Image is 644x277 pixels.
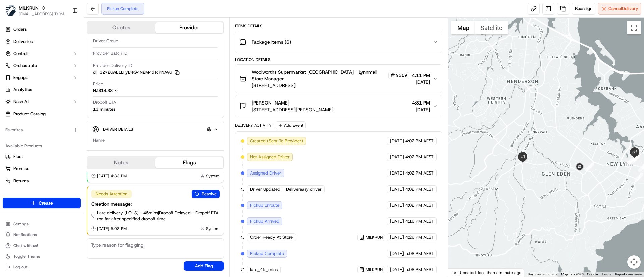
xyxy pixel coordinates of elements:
span: 9519 [396,73,407,78]
div: 2 [632,152,641,161]
button: Add Flag [184,261,224,271]
button: Notes [87,157,155,168]
button: Toggle fullscreen view [627,21,641,34]
button: Driver Details [92,124,218,135]
div: 20 [631,155,639,164]
span: [PERSON_NAME] [252,99,289,106]
span: Control [13,51,28,57]
button: Log out [3,262,81,272]
span: 4:02 PM AEST [405,138,434,144]
button: Show satellite imagery [475,21,508,34]
span: Created (Sent To Provider) [250,138,303,144]
button: Control [3,48,81,59]
span: Chat with us! [13,243,38,248]
button: Package Items (6) [235,31,442,53]
span: Engage [13,75,28,81]
a: Returns [5,178,78,184]
span: Assigned Driver [250,170,281,176]
button: Returns [3,176,81,186]
button: MILKRUN [359,267,383,272]
span: Orchestrate [13,63,37,69]
button: Engage [3,72,81,83]
button: dl_32x2uwE1LFyB4G4N2M4dTcPNAVu [93,69,180,75]
span: [DATE] [412,106,430,113]
button: NZ$14.33 [93,88,152,94]
button: Resolve [192,190,220,198]
div: Favorites [3,125,81,135]
a: Fleet [5,154,78,160]
span: [DATE] [390,170,404,176]
span: [DATE] [412,79,430,85]
span: 4:02 PM AEST [405,186,434,192]
span: 5:08 PM AEST [405,267,434,273]
span: [DATE] [390,202,404,208]
button: Show street map [451,21,475,34]
span: MILKRUN [366,235,383,240]
button: Reassign [572,3,595,15]
button: Settings [3,219,81,229]
div: 5 [631,155,640,164]
div: 21 [625,158,634,167]
span: Price [93,81,103,87]
span: late_45_mins [250,267,278,273]
span: Returns [13,178,29,184]
button: Notifications [3,230,81,239]
a: Promise [5,166,78,172]
span: Delivereasy driver [286,186,322,192]
div: 17 [630,156,639,164]
button: Add Event [276,121,306,129]
div: Delivereasy driver [93,144,128,150]
span: Fleet [13,154,23,160]
span: [DATE] [390,154,404,160]
span: Log out [13,264,27,270]
button: MILKRUN [19,5,39,11]
span: Pickup Enroute [250,202,279,208]
span: Toggle Theme [13,254,40,259]
button: Map camera controls [627,255,641,269]
span: Name [93,137,105,143]
span: Late delivery (LOLS) - 45mins | Dropoff Delayed - Dropoff ETA too far after specified dropoff time [97,210,220,222]
button: Chat with us! [3,241,81,250]
a: Open this area in Google Maps (opens a new window) [450,268,472,277]
span: [EMAIL_ADDRESS][DOMAIN_NAME] [19,11,67,17]
div: Needs Attention [91,190,132,198]
span: NZ$14.33 [93,88,113,93]
span: Driver Group [93,38,118,44]
span: Dropoff ETA [93,99,116,106]
div: 1 [632,152,641,161]
span: [DATE] [390,234,404,240]
span: [DATE] [390,251,404,257]
span: 4:02 PM AEST [405,202,434,208]
div: Delivery Activity [235,123,272,128]
div: Creation message: [91,201,220,207]
button: Nash AI [3,96,81,107]
span: 4:16 PM AEST [405,218,434,224]
span: Driver Details [103,127,133,132]
span: [DATE] [390,138,404,144]
button: Keyboard shortcuts [528,272,557,277]
span: [DATE] 5:08 PM [97,226,127,231]
button: Quotes [87,22,155,33]
div: Last Updated: less than a minute ago [448,268,524,277]
div: 19 [629,156,638,164]
div: Available Products [3,141,81,151]
button: Toggle Theme [3,252,81,261]
span: Nash AI [13,99,29,105]
a: Deliveries [3,36,81,47]
button: Woolworths Supermarket [GEOGRAPHIC_DATA] - Lynnmall Store Manager9519[STREET_ADDRESS]4:11 PM[DATE] [235,65,442,93]
button: [PERSON_NAME][STREET_ADDRESS][PERSON_NAME]4:31 PM[DATE] [235,95,442,117]
a: Report a map error [615,272,642,276]
div: 9 [630,156,638,165]
span: Deliveries [13,39,33,45]
span: [STREET_ADDRESS] [252,82,409,89]
span: [DATE] 4:33 PM [97,173,127,179]
span: [DATE] [390,218,404,224]
span: Driver Updated [250,186,280,192]
span: Provider Delivery ID [93,63,132,69]
span: Cancel Delivery [608,6,638,12]
span: 4:02 PM AEST [405,170,434,176]
span: 4:02 PM AEST [405,154,434,160]
span: Product Catalog [13,111,46,117]
div: 4 [635,173,643,182]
